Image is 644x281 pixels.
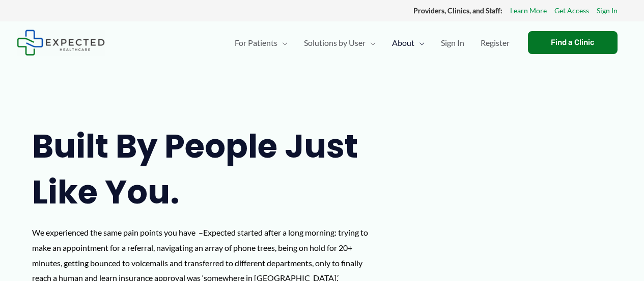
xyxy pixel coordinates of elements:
[481,25,510,61] span: Register
[304,25,366,61] span: Solutions by User
[554,4,589,17] a: Get Access
[472,25,518,61] a: Register
[392,25,414,61] span: About
[296,25,384,61] a: Solutions by UserMenu Toggle
[366,25,376,61] span: Menu Toggle
[277,25,288,61] span: Menu Toggle
[433,25,472,61] a: Sign In
[227,25,296,61] a: For PatientsMenu Toggle
[413,6,502,15] strong: Providers, Clinics, and Staff:
[597,4,618,17] a: Sign In
[17,30,105,56] img: Expected Healthcare Logo - side, dark font, small
[384,25,433,61] a: AboutMenu Toggle
[32,123,380,215] h1: Built by people just like you.
[414,25,425,61] span: Menu Toggle
[441,25,464,61] span: Sign In
[227,25,518,61] nav: Primary Site Navigation
[528,31,618,54] a: Find a Clinic
[510,4,547,17] a: Learn More
[235,25,277,61] span: For Patients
